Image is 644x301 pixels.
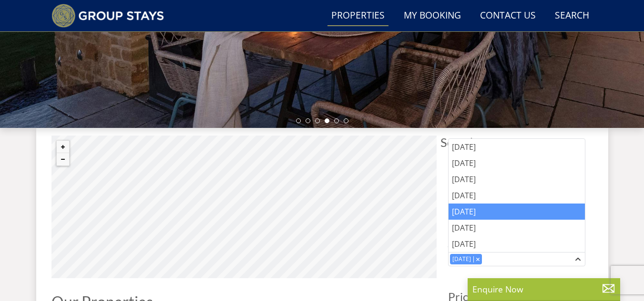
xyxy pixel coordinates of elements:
a: Search [551,5,593,27]
div: [DATE] [449,220,585,236]
button: Zoom out [57,153,69,165]
button: Zoom in [57,141,69,153]
p: Enquire Now [472,283,615,295]
div: [DATE] [450,255,473,263]
div: [DATE] [449,187,585,204]
div: [DATE] [449,139,585,155]
div: [DATE] [449,155,585,171]
img: Group Stays [51,4,164,28]
span: Search [440,136,593,149]
div: Combobox [448,252,585,266]
a: My Booking [400,5,465,27]
div: [DATE] [449,171,585,187]
div: [DATE] [449,204,585,220]
div: [DATE] [449,236,585,252]
a: Properties [327,5,388,27]
canvas: Map [51,136,437,278]
a: Contact Us [476,5,540,27]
